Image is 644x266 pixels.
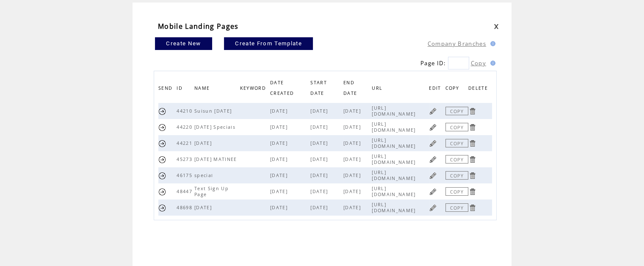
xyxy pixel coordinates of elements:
[429,83,443,95] span: EDIT
[429,204,437,212] a: Click to edit page
[194,124,238,130] span: [DATE] Specials
[194,186,229,197] span: Text Sign Up Page
[488,41,495,46] img: help.gif
[468,204,476,212] a: Click to delete page
[343,124,363,130] span: [DATE]
[194,140,214,146] span: [DATE]
[270,205,290,211] span: [DATE]
[343,80,359,96] a: END DATE
[158,22,239,31] span: Mobile Landing Pages
[429,188,437,196] a: Click to edit page
[343,78,359,100] span: END DATE
[310,80,327,96] a: START DATE
[468,139,476,147] a: Click to delete page
[177,85,185,90] a: ID
[270,108,290,114] span: [DATE]
[310,78,327,100] span: START DATE
[429,123,437,131] a: Click to edit page
[445,107,468,115] a: COPY
[343,172,363,178] span: [DATE]
[343,205,363,211] span: [DATE]
[177,205,194,211] span: 48698
[158,83,174,95] span: SEND
[177,108,194,114] span: 44210
[468,172,476,180] a: Click to delete page
[224,37,313,50] a: Create From Template
[468,155,476,163] a: Click to delete page
[445,171,468,180] a: COPY
[194,108,234,114] span: Suisun [DATE]
[488,61,495,66] img: help.gif
[194,156,239,162] span: [DATE] MATINEE
[310,124,330,130] span: [DATE]
[158,155,166,163] a: Send this page URL by SMS
[343,188,363,194] span: [DATE]
[372,186,417,197] span: [URL][DOMAIN_NAME]
[240,83,268,95] span: KEYWORD
[372,85,384,90] a: URL
[270,80,296,96] a: DATE CREATED
[468,107,476,115] a: Click to delete page
[420,59,446,67] span: Page ID:
[194,83,212,95] span: NAME
[468,188,476,196] a: Click to delete page
[372,121,417,133] span: [URL][DOMAIN_NAME]
[240,85,268,90] a: KEYWORD
[177,188,194,194] span: 48447
[158,123,166,131] a: Send this page URL by SMS
[158,204,166,212] a: Send this page URL by SMS
[372,83,384,95] span: URL
[445,155,468,163] a: COPY
[177,83,185,95] span: ID
[372,153,417,165] span: [URL][DOMAIN_NAME]
[310,140,330,146] span: [DATE]
[155,37,212,50] a: Create New
[343,108,363,114] span: [DATE]
[343,140,363,146] span: [DATE]
[372,169,417,181] span: [URL][DOMAIN_NAME]
[471,59,486,67] a: Copy
[310,188,330,194] span: [DATE]
[270,124,290,130] span: [DATE]
[177,172,194,178] span: 46175
[429,172,437,180] a: Click to edit page
[372,137,417,149] span: [URL][DOMAIN_NAME]
[429,139,437,147] a: Click to edit page
[177,124,194,130] span: 44220
[445,83,461,95] span: COPY
[270,156,290,162] span: [DATE]
[158,139,166,147] a: Send this page URL by SMS
[310,205,330,211] span: [DATE]
[158,107,166,115] a: Send this page URL by SMS
[194,85,212,90] a: NAME
[177,156,194,162] span: 45273
[445,187,468,196] a: COPY
[158,188,166,196] a: Send this page URL by SMS
[429,155,437,163] a: Click to edit page
[310,172,330,178] span: [DATE]
[468,123,476,131] a: Click to delete page
[177,140,194,146] span: 44221
[310,108,330,114] span: [DATE]
[372,202,417,213] span: [URL][DOMAIN_NAME]
[428,40,486,47] a: Company Branches
[194,172,215,178] span: special
[343,156,363,162] span: [DATE]
[445,203,468,212] a: COPY
[445,123,468,131] a: COPY
[270,172,290,178] span: [DATE]
[194,205,214,211] span: [DATE]
[270,78,296,100] span: DATE CREATED
[158,172,166,180] a: Send this page URL by SMS
[429,107,437,115] a: Click to edit page
[468,83,490,95] span: DELETE
[270,140,290,146] span: [DATE]
[372,105,417,117] span: [URL][DOMAIN_NAME]
[270,188,290,194] span: [DATE]
[310,156,330,162] span: [DATE]
[445,139,468,147] a: COPY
